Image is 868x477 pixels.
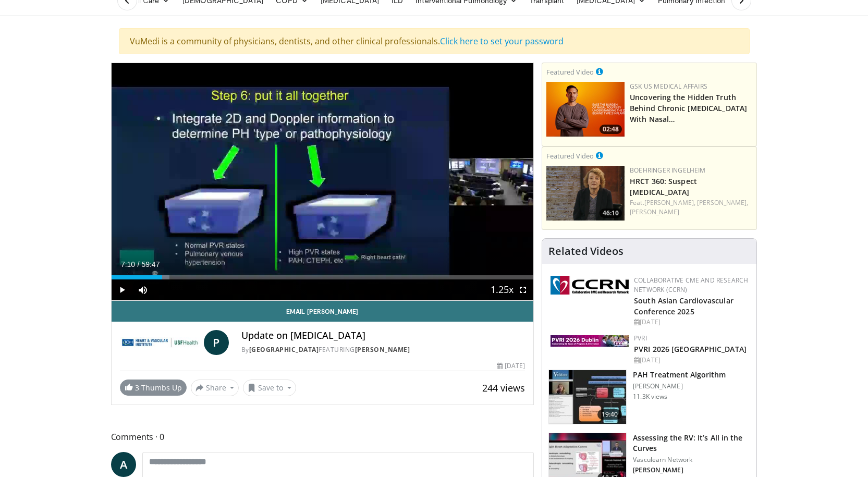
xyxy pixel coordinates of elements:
a: P [204,330,229,355]
button: Share [191,380,239,396]
a: [GEOGRAPHIC_DATA] [249,345,319,354]
span: 3 [135,383,139,393]
span: / [138,260,140,268]
button: Play [112,279,132,300]
h3: PAH Treatment Algorithm [633,370,726,380]
div: By FEATURING [241,345,525,354]
div: [DATE] [634,356,748,365]
a: HRCT 360: Suspect [MEDICAL_DATA] [630,176,697,197]
a: Click here to set your password [440,35,564,47]
a: Boehringer Ingelheim [630,166,705,175]
span: Comments 0 [111,430,534,444]
div: [DATE] [497,361,525,371]
a: A [111,452,136,477]
span: 244 views [482,382,525,394]
button: Fullscreen [512,279,533,300]
span: 02:48 [600,125,622,134]
span: 19:40 [597,409,622,420]
p: [PERSON_NAME] [633,382,726,390]
a: 3 Thumbs Up [120,380,187,396]
a: Uncovering the Hidden Truth Behind Chronic [MEDICAL_DATA] With Nasal… [630,92,747,124]
small: Featured Video [546,151,594,161]
button: Mute [132,279,153,300]
img: Tampa General Hospital Heart & Vascular Institute [120,330,200,355]
button: Save to [243,380,296,396]
p: Vasculearn Network [633,456,750,464]
a: 46:10 [546,166,625,221]
span: 59:47 [141,260,160,268]
small: Featured Video [546,67,594,77]
a: [PERSON_NAME], [644,198,695,207]
span: 46:10 [600,209,622,218]
h4: Related Videos [548,245,624,258]
a: 02:48 [546,82,625,137]
a: 19:40 PAH Treatment Algorithm [PERSON_NAME] 11.3K views [548,370,750,425]
button: Playback Rate [492,279,512,300]
img: a04ee3ba-8487-4636-b0fb-5e8d268f3737.png.150x105_q85_autocrop_double_scale_upscale_version-0.2.png [551,276,629,295]
a: Collaborative CME and Research Network (CCRN) [634,276,748,294]
span: 7:10 [121,260,135,268]
img: 8340d56b-4f12-40ce-8f6a-f3da72802623.png.150x105_q85_crop-smart_upscale.png [546,166,625,221]
div: Feat. [630,198,752,217]
a: GSK US Medical Affairs [630,82,707,91]
a: [PERSON_NAME] [630,207,679,216]
img: 7dd380dd-ceaa-4490-954e-cf4743d61cf2.150x105_q85_crop-smart_upscale.jpg [549,370,626,424]
h4: Update on [MEDICAL_DATA] [241,330,525,341]
div: Progress Bar [112,275,534,279]
img: 33783847-ac93-4ca7-89f8-ccbd48ec16ca.webp.150x105_q85_autocrop_double_scale_upscale_version-0.2.jpg [551,335,629,347]
a: Email [PERSON_NAME] [112,301,534,322]
div: [DATE] [634,317,748,327]
a: PVRI [634,334,647,343]
a: PVRI 2026 [GEOGRAPHIC_DATA] [634,344,747,354]
a: South Asian Cardiovascular Conference 2025 [634,296,733,316]
h3: Assessing the RV: It’s All in the Curves [633,433,750,454]
a: [PERSON_NAME], [697,198,748,207]
p: 11.3K views [633,393,667,401]
a: [PERSON_NAME] [355,345,410,354]
img: d04c7a51-d4f2-46f9-936f-c139d13e7fbe.png.150x105_q85_crop-smart_upscale.png [546,82,625,137]
video-js: Video Player [112,63,534,301]
div: VuMedi is a community of physicians, dentists, and other clinical professionals. [119,28,750,54]
p: [PERSON_NAME] [633,466,750,474]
